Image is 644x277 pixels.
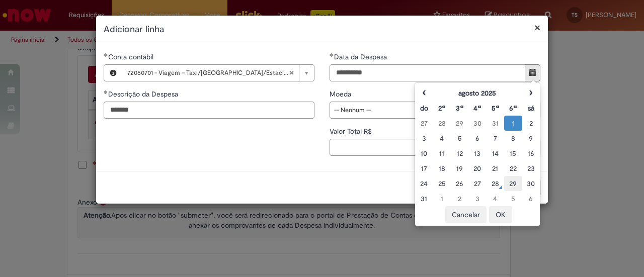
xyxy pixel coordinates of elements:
div: 06 September 2025 Saturday [525,194,537,204]
div: 02 August 2025 Saturday [525,118,537,128]
span: Valor Total R$ [330,127,374,136]
div: 13 August 2025 Wednesday [471,148,484,158]
div: 05 August 2025 Tuesday [453,133,466,143]
div: 28 August 2025 Thursday [489,178,502,189]
span: Obrigatório Preenchido [104,90,108,94]
span: Descrição da Despesa [108,89,180,99]
div: 31 August 2025 Sunday [418,194,430,204]
div: 14 August 2025 Thursday [489,148,502,158]
span: 72050701 - Viagem – Taxi/[GEOGRAPHIC_DATA]/Estacionamento/[GEOGRAPHIC_DATA] [127,65,289,81]
input: Data da Despesa 01 August 2025 Friday [330,64,525,81]
span: Obrigatório Preenchido [330,53,334,57]
div: 06 August 2025 Wednesday [471,133,484,143]
button: Conta contábil, Visualizar este registro 72050701 - Viagem – Taxi/Pedágio/Estacionamento/Zona Azul [104,65,122,81]
div: 29 August 2025 Friday [507,178,519,189]
div: 22 August 2025 Friday [507,163,519,173]
button: Fechar modal [534,22,540,33]
div: 23 August 2025 Saturday [525,163,537,173]
div: 27 August 2025 Wednesday [471,178,484,189]
input: Valor Total R$ [330,139,540,156]
div: 27 July 2025 Sunday [418,118,430,128]
th: Terça-feira [451,101,468,116]
div: 10 August 2025 Sunday [418,148,430,158]
th: Próximo mês [522,85,540,101]
th: Mês anterior [415,85,433,101]
th: agosto 2025. Alternar mês [433,85,522,101]
div: 17 August 2025 Sunday [418,163,430,173]
a: 72050701 - Viagem – Taxi/[GEOGRAPHIC_DATA]/Estacionamento/[GEOGRAPHIC_DATA]Limpar campo Conta con... [122,65,314,81]
div: 02 September 2025 Tuesday [453,194,466,204]
div: 11 August 2025 Monday [435,148,448,158]
div: 24 August 2025 Sunday [418,178,430,189]
div: 09 August 2025 Saturday [525,133,537,143]
div: 28 July 2025 Monday [435,118,448,128]
div: 08 August 2025 Friday [507,133,519,143]
span: -- Nenhum -- [334,102,520,118]
th: Sábado [522,101,540,116]
div: Escolher data [415,82,540,226]
div: 04 August 2025 Monday [435,133,448,143]
th: Domingo [415,101,433,116]
div: 05 September 2025 Friday [507,194,519,204]
div: 21 August 2025 Thursday [489,163,502,173]
span: Data da Despesa [334,52,389,61]
button: Cancelar [445,206,487,223]
button: OK [489,206,512,223]
h2: Adicionar linha [104,23,540,36]
div: 03 August 2025 Sunday [418,133,430,143]
abbr: Limpar campo Conta contábil [284,65,299,81]
span: Obrigatório Preenchido [104,53,108,57]
div: 26 August 2025 Tuesday [453,178,466,189]
th: Segunda-feira [433,101,450,116]
th: Sexta-feira [504,101,522,116]
th: Quinta-feira [487,101,504,116]
input: Descrição da Despesa [104,102,314,119]
div: 07 August 2025 Thursday [489,133,502,143]
div: 03 September 2025 Wednesday [471,194,484,204]
div: 31 July 2025 Thursday [489,118,502,128]
div: 19 August 2025 Tuesday [453,163,466,173]
div: 12 August 2025 Tuesday [453,148,466,158]
div: 04 September 2025 Thursday [489,194,502,204]
div: 29 July 2025 Tuesday [453,118,466,128]
div: 30 July 2025 Wednesday [471,118,484,128]
div: 01 September 2025 Monday [435,194,448,204]
div: 18 August 2025 Monday [435,163,448,173]
div: 30 August 2025 Saturday [525,178,537,189]
div: 15 August 2025 Friday [507,148,519,158]
div: 25 August 2025 Monday [435,178,448,189]
div: 16 August 2025 Saturday [525,148,537,158]
div: 01 August 2025 Friday [507,118,519,128]
th: Quarta-feira [468,101,486,116]
span: Moeda [330,89,353,99]
div: 20 August 2025 Wednesday [471,163,484,173]
span: Necessários - Conta contábil [108,52,155,61]
button: Mostrar calendário para Data da Despesa [525,64,540,81]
